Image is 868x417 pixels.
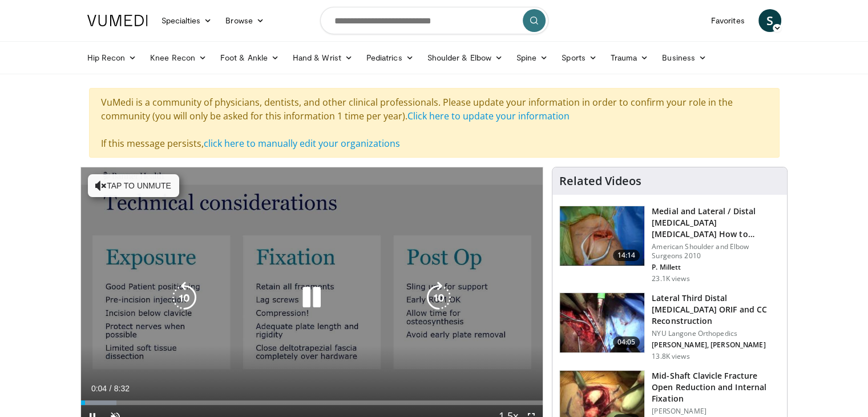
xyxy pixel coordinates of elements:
a: 04:05 Lateral Third Distal [MEDICAL_DATA] ORIF and CC Reconstruction NYU Langone Orthopedics [PER... [559,292,780,361]
a: Knee Recon [143,46,213,69]
a: S [758,9,781,32]
span: 8:32 [114,384,130,393]
a: Hip Recon [80,46,144,69]
a: Spine [510,46,555,69]
a: Shoulder & Elbow [421,46,510,69]
a: Favorites [704,9,752,32]
h3: Mid-Shaft Clavicle Fracture Open Reduction and Internal Fixation [652,370,780,404]
p: [PERSON_NAME] [652,407,780,416]
a: Hand & Wrist [286,46,360,69]
a: Sports [555,46,604,69]
span: 14:14 [613,250,640,261]
span: / [110,384,112,393]
h3: Lateral Third Distal [MEDICAL_DATA] ORIF and CC Reconstruction [652,292,780,327]
a: Trauma [604,46,656,69]
a: Specialties [155,9,219,32]
p: P. Millett [652,263,780,272]
span: 0:04 [91,384,107,393]
img: VuMedi Logo [87,15,148,26]
button: Tap to unmute [88,174,179,197]
a: Foot & Ankle [213,46,286,69]
p: American Shoulder and Elbow Surgeons 2010 [652,242,780,260]
h3: Medial and Lateral / Distal [MEDICAL_DATA] [MEDICAL_DATA] How to Manage the Ends [652,206,780,240]
a: Pediatrics [360,46,421,69]
div: Progress Bar [81,400,543,405]
span: 04:05 [613,336,640,348]
div: VuMedi is a community of physicians, dentists, and other clinical professionals. Please update yo... [89,88,780,158]
p: NYU Langone Orthopedics [652,329,780,338]
img: millet_1.png.150x105_q85_crop-smart_upscale.jpg [560,206,644,266]
input: Search topics, interventions [320,7,548,34]
a: Click here to update your information [407,110,570,122]
p: 23.1K views [652,274,689,283]
a: click here to manually edit your organizations [204,137,400,150]
img: b53f9957-e81c-4985-86d3-a61d71e8d4c2.150x105_q85_crop-smart_upscale.jpg [560,293,644,352]
p: 13.8K views [652,352,689,361]
a: 14:14 Medial and Lateral / Distal [MEDICAL_DATA] [MEDICAL_DATA] How to Manage the Ends American S... [559,206,780,283]
h4: Related Videos [559,174,641,188]
a: Business [655,46,713,69]
a: Browse [219,9,271,32]
p: [PERSON_NAME], [PERSON_NAME] [652,340,780,350]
